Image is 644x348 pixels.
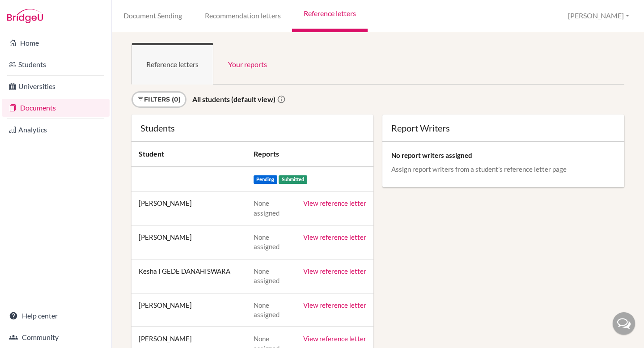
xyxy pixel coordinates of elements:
[303,335,366,343] a: View reference letter
[254,301,280,318] span: None assigned
[303,267,366,275] a: View reference letter
[131,43,213,85] a: Reference letters
[391,123,615,132] div: Report Writers
[564,8,633,24] button: [PERSON_NAME]
[2,34,110,52] a: Home
[303,199,366,207] a: View reference letter
[7,9,43,23] img: Bridge-U
[140,123,364,132] div: Students
[391,151,615,160] p: No report writers assigned
[192,95,275,103] strong: All students (default view)
[279,175,307,184] span: Submitted
[303,301,366,309] a: View reference letter
[131,293,246,327] td: [PERSON_NAME]
[391,165,615,174] p: Assign report writers from a student’s reference letter page
[2,121,110,139] a: Analytics
[131,91,186,108] a: Filters (0)
[246,142,374,167] th: Reports
[131,191,246,225] td: [PERSON_NAME]
[131,259,246,293] td: Kesha I GEDE DANAHISWARA
[2,55,110,73] a: Students
[2,307,110,325] a: Help center
[213,43,282,85] a: Your reports
[131,225,246,259] td: [PERSON_NAME]
[2,99,110,117] a: Documents
[303,233,366,241] a: View reference letter
[254,175,278,184] span: Pending
[131,142,246,167] th: Student
[254,233,280,250] span: None assigned
[2,328,110,346] a: Community
[254,267,280,284] span: None assigned
[254,199,280,216] span: None assigned
[2,77,110,95] a: Universities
